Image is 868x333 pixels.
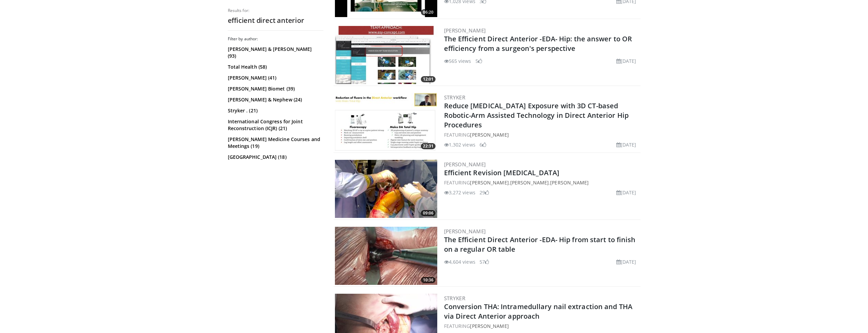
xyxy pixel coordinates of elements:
[421,76,436,82] span: 12:01
[228,118,322,132] a: International Congress for Joint Reconstruction (ICJR) (21)
[228,154,322,161] a: [GEOGRAPHIC_DATA] (18)
[510,179,549,186] a: [PERSON_NAME]
[421,210,436,216] span: 09:06
[616,258,636,265] li: [DATE]
[335,93,437,151] a: 22:31
[228,96,322,103] a: [PERSON_NAME] & Nephew (24)
[444,131,639,138] div: FEATURING
[228,16,323,25] h2: efficient direct anterior
[228,8,323,13] p: Results for:
[335,160,437,218] img: e00b193b-db12-4463-8e78-081f3d7147c5.300x170_q85_crop-smart_upscale.jpg
[444,295,466,302] a: Stryker
[444,179,639,186] div: FEATURING , ,
[335,160,437,218] a: 09:06
[444,34,632,53] a: The Efficient Direct Anterior -EDA- Hip: the answer to OR efficiency from a surgeon's perspective
[335,227,437,285] img: 0811ecf1-a533-4d0f-85f9-ea783f2baf04.300x170_q85_crop-smart_upscale.jpg
[444,228,486,235] a: [PERSON_NAME]
[470,179,509,186] a: [PERSON_NAME]
[444,101,629,129] a: Reduce [MEDICAL_DATA] Exposure with 3D CT-based Robotic-Arm Assisted Technology in Direct Anterio...
[444,322,639,330] div: FEATURING
[228,64,322,70] a: Total Health (58)
[616,141,636,148] li: [DATE]
[470,131,509,138] a: [PERSON_NAME]
[616,189,636,196] li: [DATE]
[444,94,466,101] a: Stryker
[470,323,509,329] a: [PERSON_NAME]
[421,277,436,283] span: 10:36
[228,107,322,114] a: Stryker . (21)
[444,302,632,321] a: Conversion THA: Intramedullary nail extraction and THA via Direct Anterior approach
[444,57,471,65] li: 565 views
[421,9,436,15] span: 06:20
[228,85,322,92] a: [PERSON_NAME] Biomet (39)
[228,136,322,150] a: [PERSON_NAME] Medicine Courses and Meetings (19)
[444,189,475,196] li: 3,272 views
[444,27,486,34] a: [PERSON_NAME]
[228,46,322,59] a: [PERSON_NAME] & [PERSON_NAME] (93)
[444,258,475,265] li: 4,604 views
[335,26,437,84] img: 9b385c59-7548-422b-9730-c1faa0d987e0.300x170_q85_crop-smart_upscale.jpg
[444,235,636,254] a: The Efficient Direct Anterior -EDA- Hip from start to finish on a regular OR table
[480,189,489,196] li: 29
[335,93,437,151] img: 5bd7167b-0b9e-40b5-a7c8-0d290fcaa9fb.300x170_q85_crop-smart_upscale.jpg
[335,26,437,84] a: 12:01
[444,141,475,148] li: 1,302 views
[228,74,322,81] a: [PERSON_NAME] (41)
[228,36,323,42] h3: Filter by author:
[480,258,489,265] li: 57
[335,227,437,285] a: 10:36
[444,168,559,177] a: Efficient Revision [MEDICAL_DATA]
[480,141,486,148] li: 6
[444,161,486,168] a: [PERSON_NAME]
[550,179,589,186] a: [PERSON_NAME]
[616,57,636,65] li: [DATE]
[475,57,482,65] li: 5
[421,143,436,149] span: 22:31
